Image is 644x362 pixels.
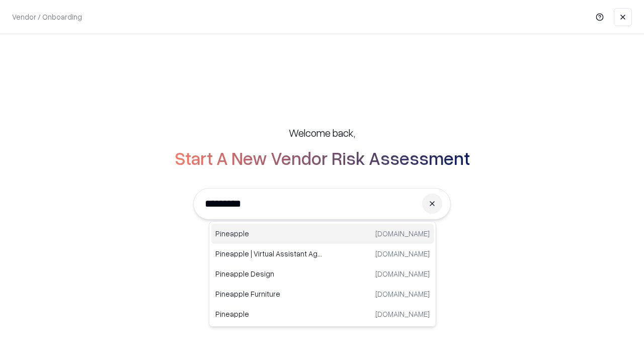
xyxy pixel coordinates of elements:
div: Suggestions [209,221,436,327]
p: Vendor / Onboarding [12,12,82,22]
p: Pineapple [215,309,323,319]
p: Pineapple [215,228,323,239]
h5: Welcome back, [289,126,355,140]
p: [DOMAIN_NAME] [375,309,430,319]
p: Pineapple | Virtual Assistant Agency [215,248,323,259]
p: [DOMAIN_NAME] [375,248,430,259]
p: [DOMAIN_NAME] [375,268,430,279]
p: [DOMAIN_NAME] [375,228,430,239]
p: Pineapple Furniture [215,289,323,299]
p: [DOMAIN_NAME] [375,289,430,299]
p: Pineapple Design [215,268,323,279]
h2: Start A New Vendor Risk Assessment [175,148,470,168]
